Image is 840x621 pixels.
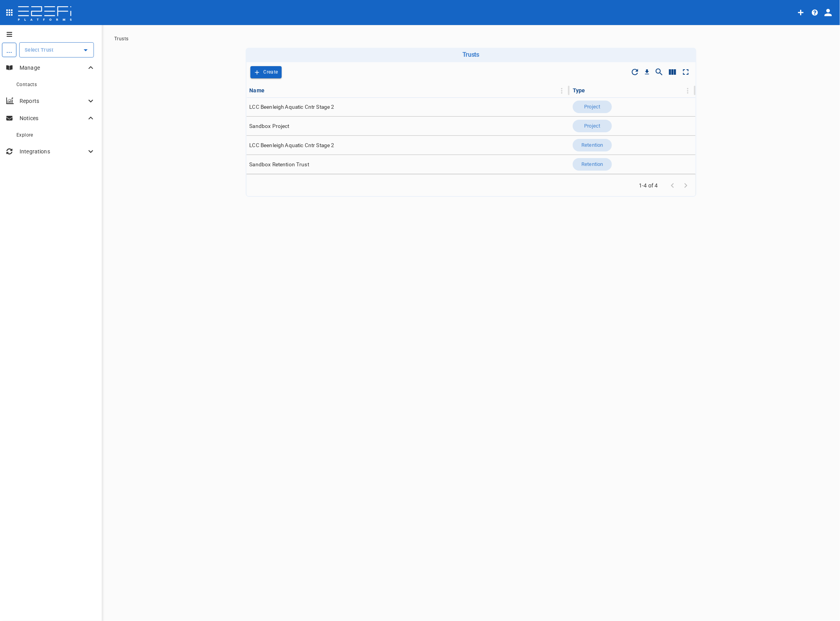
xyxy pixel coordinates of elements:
[16,132,33,138] span: Explore
[16,82,37,87] span: Contacts
[2,43,16,57] div: ...
[20,64,86,72] p: Manage
[250,66,282,78] button: Create
[679,182,693,189] span: Go to next page
[250,142,335,149] span: LCC Beenleigh Aquatic Cntr Stage 2
[577,161,608,168] span: Retention
[580,122,605,130] span: Project
[250,103,335,111] span: LCC Beenleigh Aquatic Cntr Stage 2
[642,67,653,77] button: Download CSV
[636,182,661,189] span: 1-4 of 4
[20,114,86,122] p: Notices
[23,46,79,54] input: Select Trust
[250,86,265,95] div: Name
[666,182,679,189] span: Go to previous page
[114,36,827,41] nav: breadcrumb
[580,103,605,111] span: Project
[653,65,666,79] button: Show/Hide search
[80,45,91,56] button: Open
[573,86,585,95] div: Type
[250,161,309,168] span: Sandbox Retention Trust
[264,68,278,77] p: Create
[679,65,693,79] button: Toggle full screen
[682,85,694,97] button: Column Actions
[114,36,128,41] a: Trusts
[666,65,679,79] button: Show/Hide columns
[628,65,642,79] span: Refresh Data
[249,51,693,58] h6: Trusts
[250,66,282,78] span: Add Trust
[250,122,290,130] span: Sandbox Project
[556,85,568,97] button: Column Actions
[20,97,86,105] p: Reports
[577,142,608,149] span: Retention
[20,148,86,155] p: Integrations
